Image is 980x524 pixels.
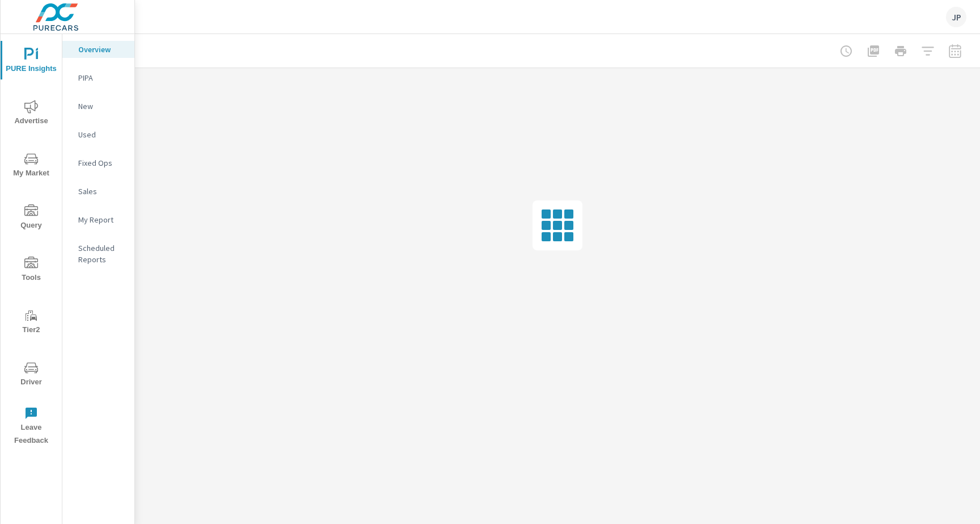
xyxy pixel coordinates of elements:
div: My Report [62,211,134,228]
div: nav menu [1,34,62,452]
span: Tier2 [4,309,58,337]
div: Used [62,126,134,143]
span: Query [4,204,58,232]
div: New [62,98,134,115]
span: Leave Feedback [4,406,58,447]
div: PIPA [62,69,134,86]
span: PURE Insights [4,48,58,76]
p: Scheduled Reports [78,242,125,265]
span: Advertise [4,100,58,128]
p: Fixed Ops [78,157,125,169]
p: New [78,100,125,112]
div: Fixed Ops [62,154,134,171]
p: Used [78,129,125,140]
p: My Report [78,214,125,225]
div: Overview [62,41,134,58]
span: Tools [4,257,58,284]
span: Driver [4,361,58,389]
p: PIPA [78,72,125,83]
p: Sales [78,186,125,197]
span: My Market [4,152,58,180]
div: Scheduled Reports [62,240,134,268]
p: Overview [78,44,125,55]
div: JP [946,7,966,27]
div: Sales [62,183,134,200]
